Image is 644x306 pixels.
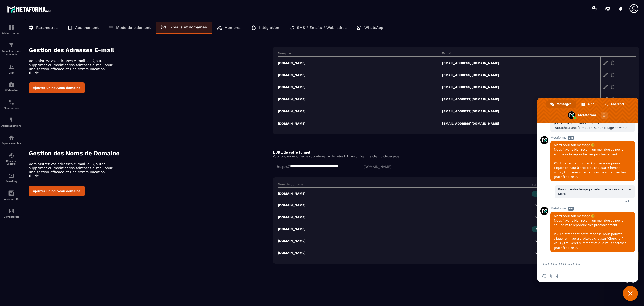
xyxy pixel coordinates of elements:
[8,64,14,70] img: formation
[554,214,627,250] span: Merci pour ton message 😊 Nous l’avons bien reçu — un membre de notre équipe va te répondre très p...
[7,5,52,14] img: logo
[36,25,58,30] p: Paramètres
[554,143,627,179] span: Merci pour ton message 😊 Nous l’avons bien reçu — un membre de notre équipe va te répondre très p...
[278,188,529,200] td: [DOMAIN_NAME]
[439,117,600,129] td: [EMAIL_ADDRESS][DOMAIN_NAME]
[8,152,14,158] img: social-network
[1,113,21,131] a: automationsautomationsAutomatisations
[1,148,21,169] a: social-networksocial-networkRéseaux Sociaux
[8,42,14,48] img: formation
[532,226,545,232] span: Prêt
[555,274,559,278] span: Message audio
[278,199,529,211] td: [DOMAIN_NAME]
[1,89,21,92] p: Webinaire
[610,60,615,65] img: trash-gr.2c9399ab.svg
[116,25,151,30] p: Mode de paiement
[278,223,529,235] td: [DOMAIN_NAME]
[1,204,21,222] a: accountantaccountantComptabilité
[532,238,570,244] span: Vérification en attente
[603,73,608,77] img: edit-gr.78e3acdd.svg
[273,150,310,154] label: L'URL de votre tunnel
[24,17,639,271] div: >
[628,200,631,203] span: Lu
[224,25,242,30] p: Membres
[297,25,347,30] p: SMS / Emails / Webinaires
[1,21,21,38] a: formationformationTableau de bord
[1,78,21,96] a: automationsautomationsWebinaire
[600,100,629,108] div: Chercher
[278,69,439,81] td: [DOMAIN_NAME]
[603,97,608,101] img: edit-gr.78e3acdd.svg
[8,117,14,123] img: automations
[1,124,21,127] p: Automatisations
[532,191,545,197] span: Prêt
[278,235,529,247] td: [DOMAIN_NAME]
[568,207,574,211] span: Bot
[558,187,631,196] span: Pardon entre temps j'ai retrouvé l'accès auxtutos Merci
[1,215,21,218] p: Comptabilité
[1,131,21,148] a: automationsautomationsEspace membre
[278,105,439,117] td: [DOMAIN_NAME]
[532,203,570,208] span: Vérification en attente
[1,71,21,74] p: CRM
[8,99,14,105] img: scheduler
[546,100,576,108] div: Messages
[259,25,279,30] p: Intégration
[439,69,600,81] td: [EMAIL_ADDRESS][DOMAIN_NAME]
[532,215,570,220] span: Vérification en attente
[278,93,439,105] td: [DOMAIN_NAME]
[610,85,615,89] img: trash-gr.2c9399ab.svg
[29,82,85,93] button: Ajouter un nouveau domaine
[577,100,599,108] div: Aide
[1,142,21,145] p: Espace membre
[8,24,14,30] img: formation
[1,180,21,183] p: E-mailing
[278,117,439,129] td: [DOMAIN_NAME]
[8,135,14,141] img: automations
[1,32,21,35] p: Tableau de bord
[611,100,624,108] span: Chercher
[603,85,608,89] img: edit-gr.78e3acdd.svg
[29,59,117,75] p: Administrez vos adresses e-mail ici. Ajouter, supprimer ou modifier vos adresses e-mail pour une ...
[529,182,619,188] th: Statut
[568,136,574,140] span: Bot
[1,160,21,165] p: Réseaux Sociaux
[29,150,273,157] h4: Gestion des Noms de Domaine
[29,47,273,54] h4: Gestion des Adresses E-mail
[278,211,529,223] td: [DOMAIN_NAME]
[603,60,608,65] img: edit-gr.78e3acdd.svg
[588,100,594,108] span: Aide
[439,52,600,57] th: E-mail
[1,38,21,60] a: formationformationTunnel de vente Site web
[75,25,99,30] p: Abonnement
[542,262,622,267] textarea: Entrez votre message...
[601,112,608,119] div: Autres canaux
[542,274,546,278] span: Insérer un emoji
[1,96,21,113] a: schedulerschedulerPlanificateur
[532,250,570,256] span: Vérification en attente
[439,57,600,69] td: [EMAIL_ADDRESS][DOMAIN_NAME]
[8,82,14,88] img: automations
[549,274,553,278] span: Envoyer un fichier
[550,136,635,139] span: Metaforma
[168,25,207,29] p: E-mails et domaines
[278,182,529,188] th: Nom de domaine
[8,173,14,179] img: email
[439,105,600,117] td: [EMAIL_ADDRESS][DOMAIN_NAME]
[1,60,21,78] a: formationformationCRM
[273,155,639,158] p: Vous pouvez modifier le sous-domaine de votre URL en utilisant le champ ci-dessous
[610,73,615,77] img: trash-gr.2c9399ab.svg
[1,187,21,204] a: Assistant IA
[29,162,117,178] p: Administrez vos adresses e-mail ici. Ajouter, supprimer ou modifier vos adresses e-mail pour une ...
[278,57,439,69] td: [DOMAIN_NAME]
[278,81,439,93] td: [DOMAIN_NAME]
[364,25,383,30] p: WhatsApp
[278,247,529,259] td: [DOMAIN_NAME]
[1,198,21,200] p: Assistant IA
[1,49,21,56] p: Tunnel de vente Site web
[610,97,615,101] img: trash-gr.2c9399ab.svg
[550,207,635,210] span: Metaforma
[557,100,571,108] span: Messages
[8,208,14,214] img: accountant
[623,286,638,301] div: Fermer le chat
